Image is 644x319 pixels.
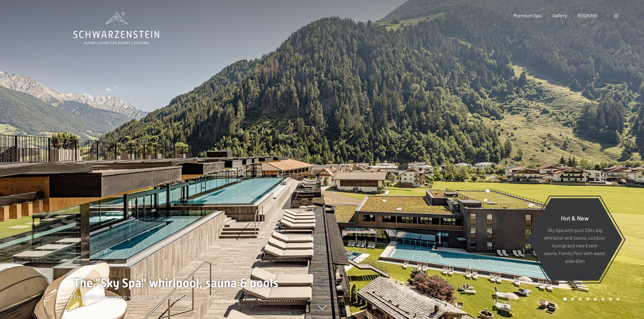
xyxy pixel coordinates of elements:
[609,297,612,301] div: Carousel Page 7
[561,297,620,301] div: Carousel Pagination
[586,297,589,301] div: Carousel Page 4
[578,297,582,301] div: Carousel Page 3
[561,214,589,221] span: Hot & New
[616,297,620,301] div: Carousel Page 8
[552,12,567,18] a: Gallery
[594,297,597,301] div: Carousel Page 5
[571,297,574,301] div: Carousel Page 2
[563,297,567,301] div: Carousel Page 1 (Current Slide)
[514,12,541,18] a: Premium Spa
[578,12,597,18] a: BOOKING
[527,198,623,281] a: Hot & New Sky Spa with pool 23m, big whirlpool and sauna, outdoor lounge and new Event sauna, Fam...
[601,297,605,301] div: Carousel Page 6
[542,226,608,265] p: Sky Spa with pool 23m, big whirlpool and sauna, outdoor lounge and new Event sauna, Family Pool w...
